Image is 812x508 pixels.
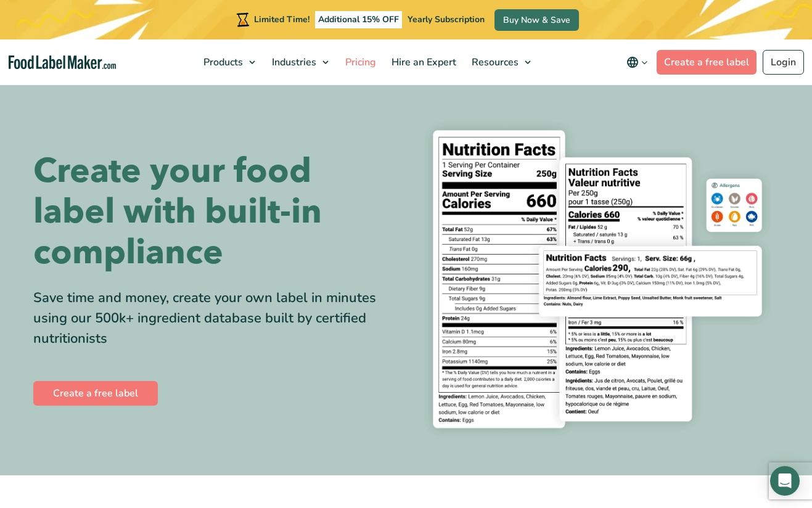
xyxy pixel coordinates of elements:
span: Products [200,55,244,69]
span: Hire an Expert [388,55,457,69]
a: Pricing [338,39,381,85]
a: Create a free label [657,50,757,75]
a: Login [763,50,804,75]
a: Products [196,39,261,85]
span: Limited Time! [254,14,310,25]
span: Industries [268,55,318,69]
div: Open Intercom Messenger [770,466,800,496]
span: Yearly Subscription [408,14,485,25]
span: Pricing [342,55,377,69]
a: Hire an Expert [384,39,461,85]
a: Resources [464,39,537,85]
a: Buy Now & Save [494,9,579,31]
a: Industries [265,39,335,85]
div: Save time and money, create your own label in minutes using our 500k+ ingredient database built b... [33,288,397,349]
a: Create a free label [33,381,158,406]
span: Additional 15% OFF [315,11,402,28]
span: Resources [468,55,520,69]
h1: Create your food label with built-in compliance [33,151,397,273]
